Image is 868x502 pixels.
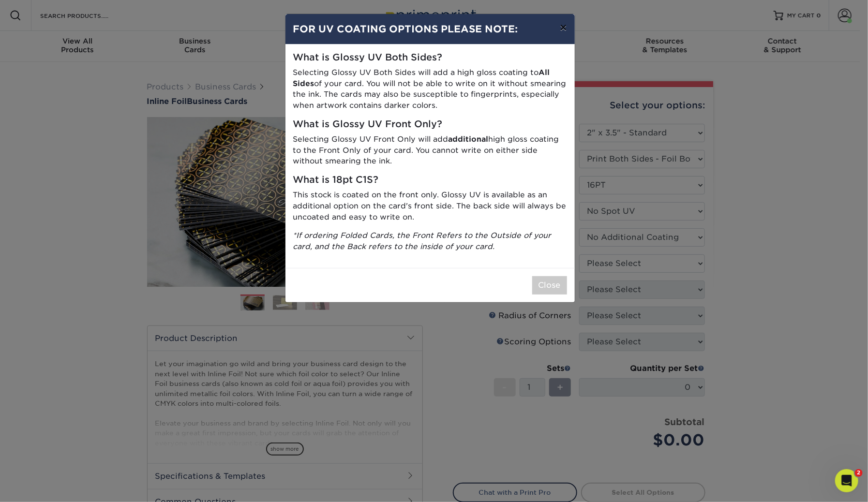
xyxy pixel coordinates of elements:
h5: What is Glossy UV Front Only? [293,119,567,130]
strong: additional [449,134,489,144]
iframe: Intercom live chat [835,469,858,492]
p: Selecting Glossy UV Both Sides will add a high gloss coating to of your card. You will not be abl... [293,67,567,111]
strong: All Sides [293,68,550,88]
button: Close [532,276,567,295]
span: 2 [855,469,863,477]
p: This stock is coated on the front only. Glossy UV is available as an additional option on the car... [293,190,567,222]
h4: FOR UV COATING OPTIONS PLEASE NOTE: [293,22,567,36]
button: × [552,14,574,41]
h5: What is 18pt C1S? [293,175,567,186]
h5: What is Glossy UV Both Sides? [293,52,567,63]
i: *If ordering Folded Cards, the Front Refers to the Outside of your card, and the Back refers to t... [293,231,552,251]
p: Selecting Glossy UV Front Only will add high gloss coating to the Front Only of your card. You ca... [293,134,567,167]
